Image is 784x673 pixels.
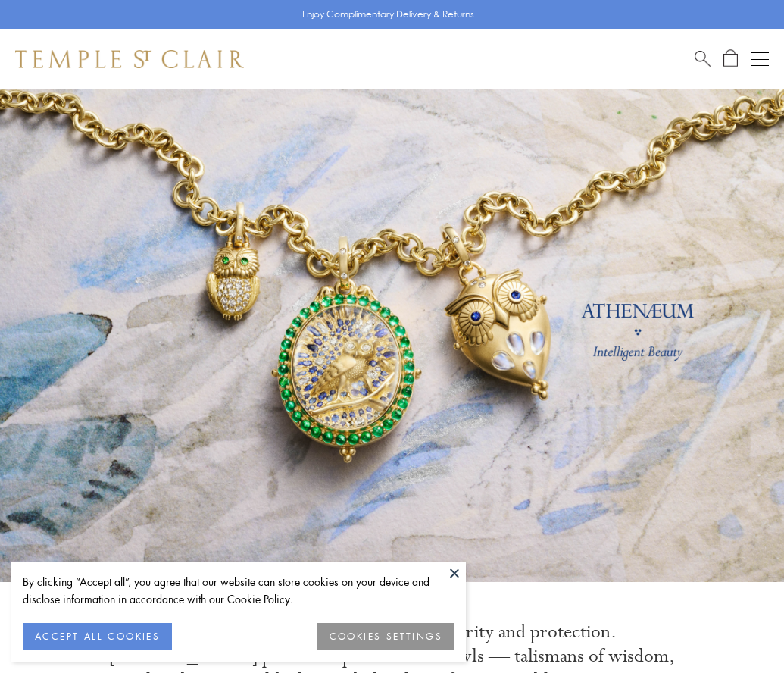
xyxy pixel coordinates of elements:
[317,623,454,650] button: COOKIES SETTINGS
[751,50,769,68] button: Open navigation
[302,7,474,22] p: Enjoy Complimentary Delivery & Returns
[23,623,172,650] button: ACCEPT ALL COOKIES
[23,573,454,608] div: By clicking “Accept all”, you agree that our website can store cookies on your device and disclos...
[15,50,244,68] img: Temple St. Clair
[695,49,711,68] a: Search
[723,49,738,68] a: Open Shopping Bag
